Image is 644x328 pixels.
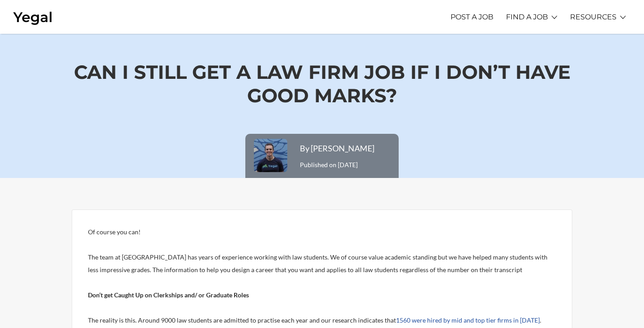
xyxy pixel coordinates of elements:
[88,316,396,324] span: The reality is this. Around 9000 law students are admitted to practise each year and our research...
[253,137,289,173] img: Photo
[451,5,493,29] a: POST A JOB
[300,143,374,169] span: Published on [DATE]
[64,34,580,134] h1: Can I Still Get a Law Firm Job If I Don’t Have Good Marks?
[396,316,540,324] a: 1560 were hired by mid and top tier firms in [DATE]
[88,228,141,236] span: Of course you can!
[540,316,541,324] span: .
[506,5,548,29] a: FIND A JOB
[88,253,547,273] span: The team at [GEOGRAPHIC_DATA] has years of experience working with law students. We of course val...
[88,291,249,299] b: Don’t get Caught Up on Clerkships and/ or Graduate Roles
[300,143,374,153] a: By [PERSON_NAME]
[570,5,616,29] a: RESOURCES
